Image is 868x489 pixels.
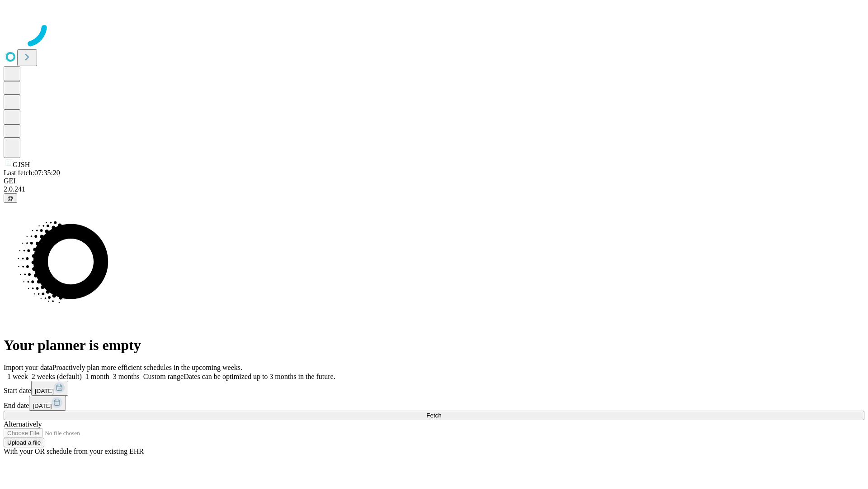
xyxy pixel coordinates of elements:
[143,373,184,380] span: Custom range
[7,195,14,201] span: @
[184,373,335,380] span: Dates can be optimized up to 3 months in the future.
[31,381,68,396] button: [DATE]
[4,396,864,411] div: End date
[4,381,864,396] div: Start date
[4,438,44,447] button: Upload a file
[426,412,441,419] span: Fetch
[29,396,66,411] button: [DATE]
[4,420,42,428] span: Alternatively
[4,447,144,455] span: With your OR schedule from your existing EHR
[33,403,52,409] span: [DATE]
[4,169,60,177] span: Last fetch: 07:35:20
[4,177,864,185] div: GEI
[52,364,242,371] span: Proactively plan more efficient schedules in the upcoming weeks.
[4,411,864,420] button: Fetch
[13,161,30,168] span: GJSH
[35,388,54,394] span: [DATE]
[7,373,28,380] span: 1 week
[32,373,82,380] span: 2 weeks (default)
[113,373,140,380] span: 3 months
[85,373,109,380] span: 1 month
[4,337,864,354] h1: Your planner is empty
[4,364,52,371] span: Import your data
[4,185,864,193] div: 2.0.241
[4,193,17,203] button: @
